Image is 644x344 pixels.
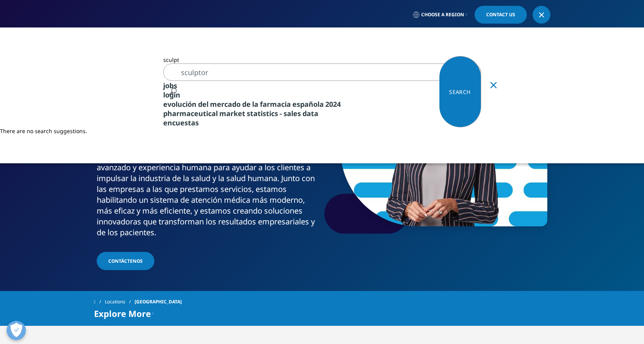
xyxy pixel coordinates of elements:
[284,109,301,118] span: sales
[163,81,177,90] span: jobs
[7,321,26,340] button: Abrir preferencias
[260,99,291,109] span: farmacia
[475,6,527,24] a: Contact Us
[163,63,481,81] input: Buscar
[163,118,199,127] span: encuestas
[486,12,515,17] span: Contact Us
[163,90,180,99] span: login
[163,109,218,118] span: pharmaceutical
[280,109,282,118] span: -
[242,99,251,109] span: de
[163,99,196,109] span: evolución
[292,99,324,109] span: española
[163,118,481,127] div: encuestas
[198,99,208,109] span: del
[163,81,481,127] div: Search Suggestions
[252,99,258,109] span: la
[163,81,481,90] div: jobs
[163,90,481,99] div: login
[163,56,179,63] span: sculpt
[325,99,341,109] span: 2024
[490,89,497,95] div: Borrar
[163,99,481,109] div: evolución del mercado de la farmacia española 2024
[490,82,497,88] svg: Clear
[159,27,550,63] nav: Primary
[247,109,278,118] span: statistics
[163,109,481,118] div: pharmaceutical market statistics - sales data
[219,109,245,118] span: market
[439,56,481,127] a: Buscar
[302,109,318,118] span: data
[421,12,464,18] span: Choose a Region
[210,99,241,109] span: mercado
